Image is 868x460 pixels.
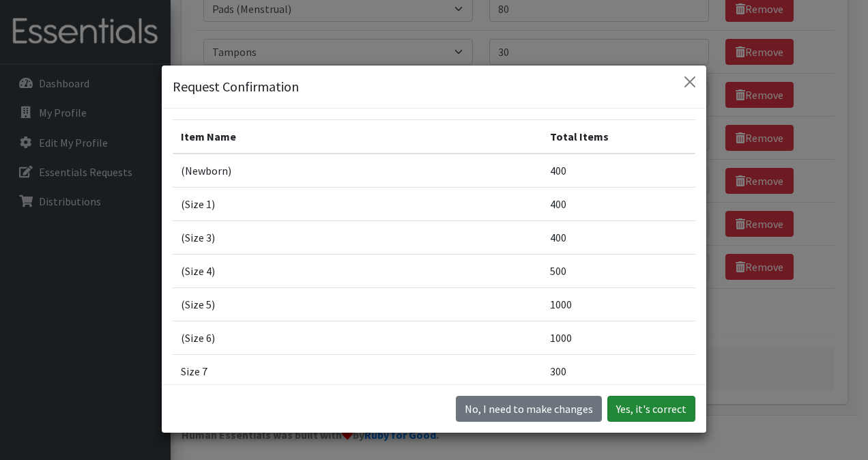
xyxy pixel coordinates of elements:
[542,254,695,287] td: 500
[173,154,542,188] td: (Newborn)
[542,321,695,354] td: 1000
[173,321,542,354] td: (Size 6)
[173,354,542,388] td: Size 7
[542,287,695,321] td: 1000
[173,254,542,287] td: (Size 4)
[607,396,695,422] button: Yes, it's correct
[679,71,701,93] button: Close
[173,287,542,321] td: (Size 5)
[542,119,695,154] th: Total Items
[173,119,542,154] th: Item Name
[542,154,695,188] td: 400
[173,187,542,220] td: (Size 1)
[456,396,602,422] button: No I need to make changes
[173,76,299,97] h5: Request Confirmation
[542,354,695,388] td: 300
[542,187,695,220] td: 400
[173,220,542,254] td: (Size 3)
[542,220,695,254] td: 400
